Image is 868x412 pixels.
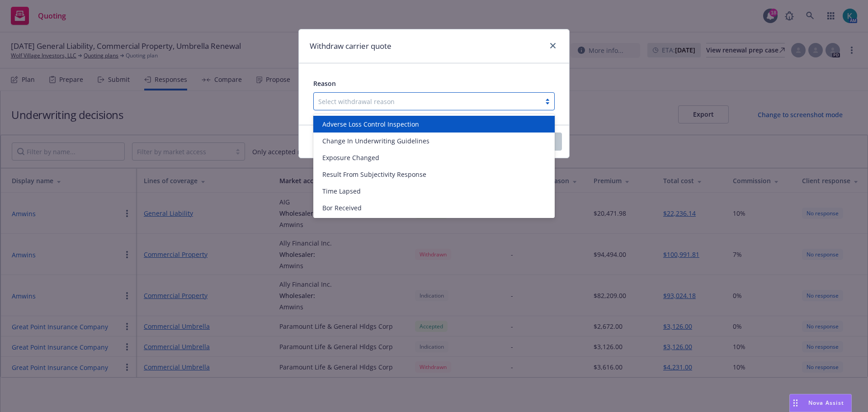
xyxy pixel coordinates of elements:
[547,40,558,51] a: close
[313,79,336,88] span: Reason
[322,136,429,146] span: Change In Underwriting Guidelines
[310,40,392,52] h1: Withdraw carrier quote
[808,399,844,407] span: Nova Assist
[322,170,426,179] span: Result From Subjectivity Response
[322,153,379,162] span: Exposure Changed
[790,394,801,412] div: Drag to move
[322,186,361,196] span: Time Lapsed
[789,394,852,412] button: Nova Assist
[322,119,419,129] span: Adverse Loss Control Inspection
[322,203,362,213] span: Bor Received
